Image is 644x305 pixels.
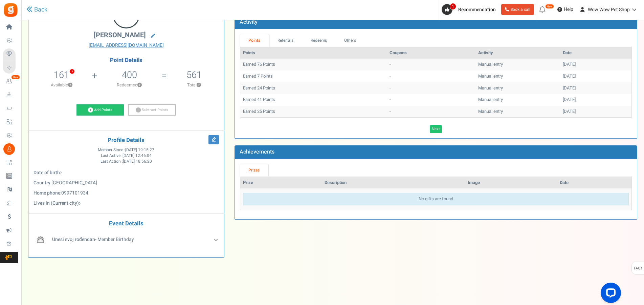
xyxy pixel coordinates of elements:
a: Others [336,34,365,47]
td: - [387,94,475,106]
a: Redeems [302,34,336,47]
b: Date of birth [34,169,60,176]
span: [DATE] 19:15:27 [125,147,154,153]
a: Book a call [501,4,534,15]
a: Back [26,5,47,14]
span: 0997101934 [61,189,88,197]
div: No gifts are found [243,193,629,205]
h4: Event Details [34,221,219,227]
button: ? [137,83,142,87]
td: Earned 25 Points [240,106,387,118]
th: Coupons [387,47,475,59]
img: Gratisfaction [3,2,18,18]
a: Subtract Points [128,104,176,116]
td: - [387,70,475,82]
b: Activity [240,18,258,26]
a: Referrals [269,34,302,47]
p: : [34,169,219,176]
span: 161 [54,68,69,82]
h4: Point Details [28,57,224,63]
p: Total [168,82,221,88]
p: Available [32,82,91,88]
span: Manual entry [478,73,503,79]
th: Image [465,177,557,189]
a: Prizes [240,164,268,177]
h5: 400 [122,70,137,80]
span: Help [562,6,573,13]
div: [DATE] [563,73,629,80]
a: [EMAIL_ADDRESS][DOMAIN_NAME] [34,42,219,49]
th: Date [560,47,631,59]
b: Lives in (Current city) [34,200,79,207]
span: Recommendation [458,6,496,13]
span: Manual entry [478,61,503,67]
p: Redeemed [98,82,161,88]
span: [DATE] 12:46:04 [123,153,152,159]
a: New [3,76,18,87]
span: [GEOGRAPHIC_DATA] [51,179,97,186]
span: - Member Birthday [52,236,134,243]
span: FAQs [634,262,643,275]
td: - [387,59,475,70]
span: [PERSON_NAME] [94,30,146,40]
th: Points [240,47,387,59]
a: Add Points [76,104,124,116]
span: Last Active : [101,153,152,159]
span: Manual entry [478,108,503,115]
div: [DATE] [563,61,629,68]
em: New [11,75,20,80]
div: [DATE] [563,85,629,91]
p: : [34,190,219,197]
td: Earned 76 Points [240,59,387,70]
th: Date [557,177,631,189]
td: - [387,106,475,118]
td: Earned 41 Points [240,94,387,106]
a: Next [430,125,442,133]
span: Manual entry [478,85,503,91]
span: Member Since : [98,147,154,153]
span: [DATE] 18:56:20 [123,159,152,164]
th: Prize [240,177,322,189]
p: : [34,180,219,186]
button: ? [68,83,72,87]
i: Edit Profile [208,135,219,144]
td: - [387,82,475,94]
th: Activity [475,47,560,59]
th: Description [322,177,465,189]
div: [DATE] [563,108,629,115]
h4: Profile Details [34,137,219,144]
div: [DATE] [563,97,629,103]
b: Country [34,179,50,186]
span: Manual entry [478,96,503,103]
span: - [80,200,81,207]
button: ? [197,83,201,87]
a: Points [240,34,269,47]
td: Earned 7 Points [240,70,387,82]
a: 1 Recommendation [442,4,498,15]
b: Unesi svoj rođendan [52,236,95,243]
p: : [34,200,219,207]
span: Last Action : [101,159,152,164]
a: Help [555,4,576,15]
span: 1 [450,3,456,10]
b: Achievements [240,148,274,156]
em: New [545,4,554,9]
span: - [61,169,62,176]
h5: 561 [186,70,202,80]
b: Home phone [34,189,60,197]
span: Wow Wow Pet Shop [588,6,630,13]
td: Earned 24 Points [240,82,387,94]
